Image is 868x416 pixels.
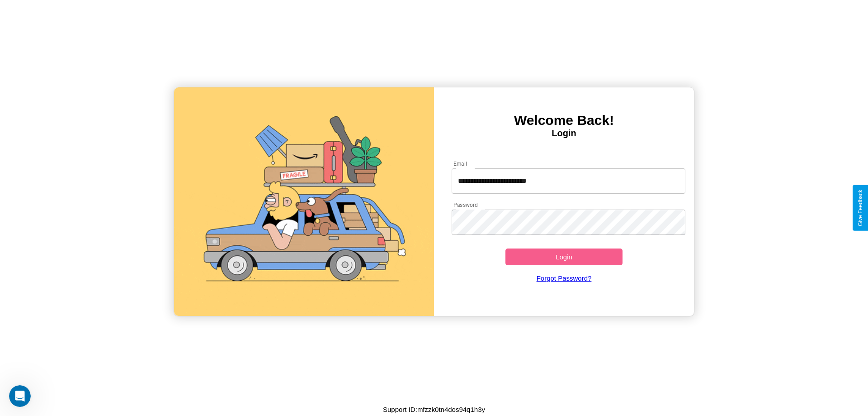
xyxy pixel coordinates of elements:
[857,190,863,226] div: Give Feedback
[453,160,467,167] label: Email
[434,113,694,128] h3: Welcome Back!
[174,87,434,316] img: gif
[434,128,694,139] h4: Login
[505,249,623,265] button: Login
[9,385,31,407] iframe: Intercom live chat
[453,201,477,209] label: Password
[383,403,485,416] p: Support ID: mfzzk0tn4dos94q1h3y
[447,265,681,291] a: Forgot Password?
